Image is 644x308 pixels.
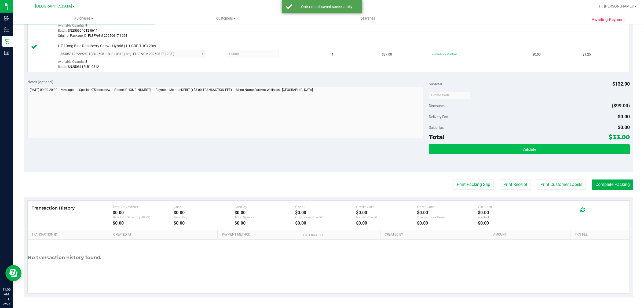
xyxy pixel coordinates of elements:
[612,103,630,108] span: ($99.00)
[4,39,9,44] inline-svg: Retail
[478,205,539,209] div: Gift Card
[385,233,487,237] a: Created By
[27,80,53,84] span: Notes (optional)
[417,210,478,215] div: $0.00
[575,233,623,237] a: Txn Fee
[609,133,630,141] span: $33.00
[13,16,155,21] span: Purchases
[295,215,356,219] div: Customer Credit
[429,91,470,99] input: Promo Code
[618,124,630,130] span: $0.00
[522,147,536,152] span: Validate
[174,205,235,209] div: Cash
[532,52,541,57] span: $0.00
[353,16,382,21] span: Deliveries
[85,60,87,64] span: 8
[612,81,630,87] span: $132.00
[295,205,356,209] div: Check
[113,210,174,215] div: $0.00
[235,215,295,219] div: Total Spendr
[5,265,21,281] iframe: Resource center
[58,65,67,69] span: Batch:
[68,29,98,32] span: SN250604CT2-0611
[295,4,358,9] div: Order detail saved successfully
[429,133,445,141] span: Total
[4,16,9,21] inline-svg: Inbound
[58,43,156,49] span: HT 10mg Blue Raspberry Chews Hybrid (1:1 CBD:THC) 20ct
[174,221,235,226] div: $0.00
[500,179,531,190] button: Print Receipt
[429,144,630,154] button: Validate
[58,29,67,32] span: Batch:
[618,114,630,119] span: $0.00
[417,215,478,219] div: Transaction Fees
[113,233,215,237] a: Created At
[58,22,213,32] div: Available Quantity:
[583,52,591,57] span: $9.25
[68,65,99,69] span: SN250811BLR1-0812
[356,210,417,215] div: $0.00
[356,215,417,219] div: Issued Credit
[113,215,174,219] div: Point of Banking (POB)
[58,34,87,38] span: Original Package ID:
[332,52,334,57] span: 1
[432,53,457,55] span: 75chocchew: 75% off line
[295,221,356,226] div: $0.00
[417,205,478,209] div: Debit Card
[155,16,297,21] span: Customers
[356,221,417,226] div: $0.00
[429,115,448,119] span: Delivery Fee
[235,205,295,209] div: CanPay
[299,230,380,240] th: External ID
[453,179,494,190] button: Print Packing Slip
[295,210,356,215] div: $0.00
[35,4,72,9] span: [GEOGRAPHIC_DATA]
[88,34,127,38] span: FLSRWGM-20250617-1694
[85,24,87,27] span: 9
[155,13,297,24] a: Customers
[382,52,392,57] span: $37.00
[4,50,9,56] inline-svg: Reports
[113,205,174,209] div: Total Payments
[592,179,633,190] button: Complete Packing
[4,27,9,32] inline-svg: Inventory
[32,233,107,237] a: Transaction ID
[493,233,568,237] a: Amount
[2,302,10,306] p: 09/24
[478,210,539,215] div: $0.00
[478,221,539,226] div: $0.00
[478,215,539,219] div: Voided
[537,179,586,190] button: Print Customer Labels
[429,101,445,111] span: Discounts
[113,221,174,226] div: $0.00
[235,210,295,215] div: $0.00
[222,233,297,237] a: Payment Method
[235,221,295,226] div: $0.00
[28,240,101,276] div: No transaction history found.
[356,205,417,209] div: Credit Card
[417,221,478,226] div: $0.00
[174,215,235,219] div: AeroPay
[429,82,442,86] span: Subtotal
[2,287,10,302] p: 11:55 AM EDT
[58,58,213,68] div: Available Quantity:
[297,13,439,24] a: Deliveries
[599,4,634,8] span: Hi, [PERSON_NAME]!
[592,17,625,23] span: Awaiting Payment
[174,210,235,215] div: $0.00
[429,125,444,130] span: Sales Tax
[13,13,155,24] a: Purchases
